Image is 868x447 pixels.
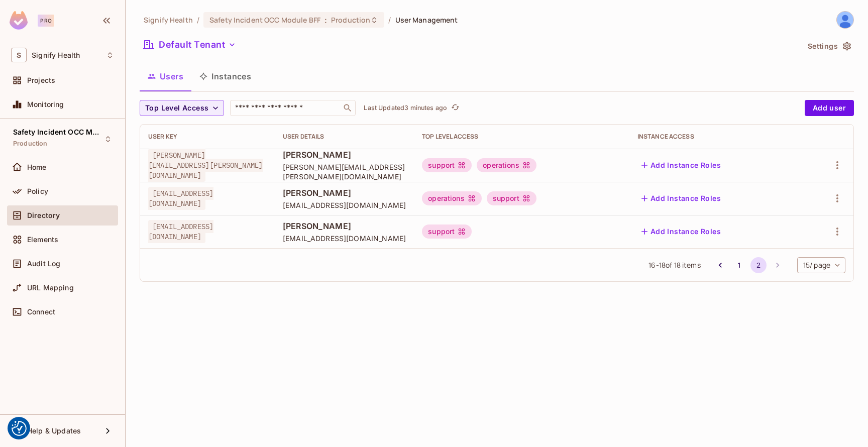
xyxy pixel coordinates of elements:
[11,48,27,62] span: S
[12,421,27,436] button: Consent Preferences
[712,257,728,273] button: Go to previous page
[13,140,48,148] span: Production
[283,149,406,160] span: [PERSON_NAME]
[637,190,725,206] button: Add Instance Roles
[388,15,391,25] li: /
[27,236,58,244] span: Elements
[477,158,536,172] div: operations
[487,191,536,205] div: support
[648,260,700,271] span: 16 - 18 of 18 items
[422,191,482,205] div: operations
[140,37,240,53] button: Default Tenant
[27,187,48,195] span: Policy
[451,103,460,113] span: refresh
[197,15,199,25] li: /
[27,260,60,268] span: Audit Log
[140,64,191,89] button: Users
[324,16,328,24] span: :
[27,427,81,435] span: Help & Updates
[27,76,55,84] span: Projects
[637,133,792,141] div: Instance Access
[283,220,406,232] span: [PERSON_NAME]
[148,220,213,243] span: [EMAIL_ADDRESS][DOMAIN_NAME]
[145,102,208,115] span: Top Level Access
[422,133,621,141] div: Top Level Access
[422,225,472,239] div: support
[27,100,64,108] span: Monitoring
[331,15,370,25] span: Production
[148,149,263,182] span: [PERSON_NAME][EMAIL_ADDRESS][PERSON_NAME][DOMAIN_NAME]
[797,257,845,273] div: 15 / page
[422,158,472,172] div: support
[731,257,747,273] button: Go to page 1
[10,11,28,30] img: SReyMgAAAABJRU5ErkJggg==
[148,187,213,210] span: [EMAIL_ADDRESS][DOMAIN_NAME]
[805,100,854,116] button: Add user
[283,162,406,181] span: [PERSON_NAME][EMAIL_ADDRESS][PERSON_NAME][DOMAIN_NAME]
[27,163,47,171] span: Home
[637,223,725,240] button: Add Instance Roles
[283,187,406,198] span: [PERSON_NAME]
[837,12,853,28] img: Jennifer Conlon
[148,133,267,141] div: User Key
[209,15,320,25] span: Safety Incident OCC Module BFF
[27,284,74,292] span: URL Mapping
[804,38,854,54] button: Settings
[32,51,80,59] span: Workspace: Signify Health
[750,257,767,273] button: page 2
[637,157,725,173] button: Add Instance Roles
[144,15,193,25] span: the active workspace
[711,257,787,273] nav: pagination navigation
[12,421,27,436] img: Revisit consent button
[27,211,60,219] span: Directory
[447,102,461,114] span: Click to refresh data
[283,200,406,210] span: [EMAIL_ADDRESS][DOMAIN_NAME]
[191,64,259,89] button: Instances
[395,15,458,25] span: User Management
[13,128,103,136] span: Safety Incident OCC Module BFF
[140,100,224,116] button: Top Level Access
[449,102,461,114] button: refresh
[283,133,406,141] div: User Details
[364,104,447,112] p: Last Updated 3 minutes ago
[27,308,55,316] span: Connect
[283,234,406,243] span: [EMAIL_ADDRESS][DOMAIN_NAME]
[38,15,54,27] div: Pro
